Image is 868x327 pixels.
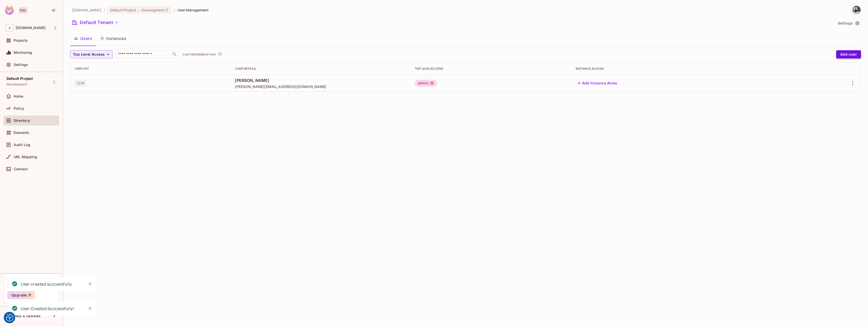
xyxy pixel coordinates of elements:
[14,51,32,55] span: Monitoring
[19,7,27,13] div: Pro
[74,67,227,71] div: User Key
[415,67,567,71] div: Top Level Access
[70,18,121,27] button: Default Tenant
[104,8,105,12] li: /
[14,38,28,42] span: Projects
[14,106,24,110] span: Policy
[5,6,14,15] img: SReyMgAAAABJRU5ErkJggg==
[177,8,209,12] span: User Management
[14,63,28,67] span: Settings
[14,143,30,147] span: Audit Log
[96,32,130,45] button: Instances
[576,79,619,87] button: Add Instance Roles
[73,51,105,58] span: Top Level Access
[235,78,407,83] span: [PERSON_NAME]
[836,19,861,27] button: Settings
[70,32,96,45] button: Users
[836,50,861,58] button: Add user
[16,26,46,30] span: Workspace: journey.travel
[14,131,29,135] span: Elements
[70,50,113,58] button: Top Level Access
[72,8,102,12] span: the active workspace
[86,305,94,312] button: Close
[142,8,165,12] span: Development
[218,52,222,57] span: refresh
[86,280,94,288] button: Close
[235,84,407,89] span: [PERSON_NAME][EMAIL_ADDRESS][DOMAIN_NAME]
[14,167,28,171] span: Connect
[235,67,407,71] div: User Details
[7,82,27,86] span: Development
[6,24,13,31] span: J
[14,94,23,98] span: Home
[576,67,788,71] div: Instance Access
[7,77,33,81] span: Default Project
[74,80,87,86] span: 1234
[138,8,140,12] span: :
[14,119,30,123] span: Directory
[183,52,216,56] p: Last Updated just now
[217,51,223,57] button: refresh
[216,51,223,57] span: Click to refresh data
[6,314,13,321] img: Revisit consent button
[6,314,13,321] button: Consent Preferences
[21,306,74,312] div: User Created Successfully!
[110,8,136,12] span: Default Project
[174,8,175,12] li: /
[21,281,72,287] div: User created successfully
[14,155,37,159] span: URL Mapping
[852,6,861,14] img: Sam Armitt-Fior
[415,80,437,87] div: admin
